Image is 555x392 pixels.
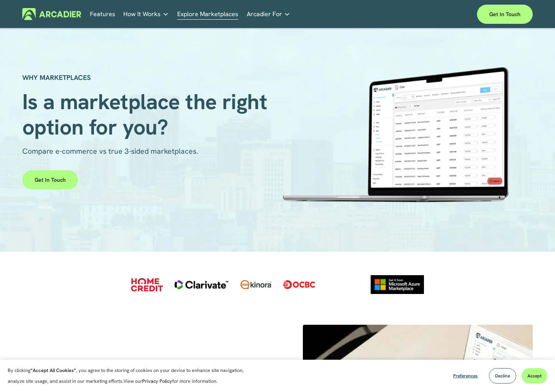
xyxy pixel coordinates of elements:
[447,368,484,384] button: Preferences
[22,88,273,141] span: Is a marketplace the right option for you?
[123,9,161,20] span: How It Works
[8,365,258,387] p: By clicking , you agree to the storing of cookies on your device to enhance site navigation, anal...
[527,373,542,379] span: Accept
[90,8,115,20] a: Features
[247,9,282,20] span: Arcadier For
[477,5,533,24] a: Get in touch
[22,73,91,82] strong: WHY MARKETPLACES
[453,373,478,379] span: Preferences
[522,368,547,384] button: Accept
[30,367,76,374] strong: “Accept All Cookies”
[123,8,169,20] a: folder dropdown
[177,8,238,20] a: Explore Marketplaces
[22,8,81,20] img: Arcadier
[142,378,172,384] a: Privacy Policy
[22,146,198,156] span: Compare e-commerce vs true 3-sided marketplaces.
[495,373,510,379] span: Decline
[489,368,516,384] button: Decline
[247,8,290,20] a: folder dropdown
[22,170,78,189] a: Get in touch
